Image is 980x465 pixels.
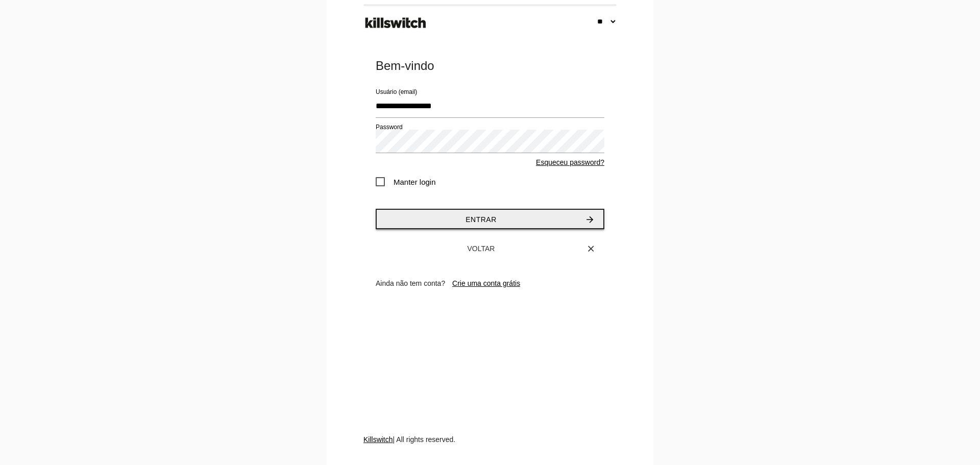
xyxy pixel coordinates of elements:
[585,210,595,229] i: arrow_forward
[465,215,497,224] span: Entrar
[363,434,617,465] div: | All rights reserved.
[376,87,417,96] label: Usuário (email)
[363,14,428,32] img: ks-logo-black-footer.png
[376,176,436,188] span: Manter login
[452,279,520,287] a: Crie uma conta grátis
[363,435,393,444] a: Killswitch
[376,279,445,287] span: Ainda não tem conta?
[536,158,604,166] a: Esqueceu password?
[376,209,604,229] button: Entrararrow_forward
[468,244,495,253] span: Voltar
[376,58,604,74] div: Bem-vindo
[586,239,596,258] i: close
[376,123,403,132] label: Password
